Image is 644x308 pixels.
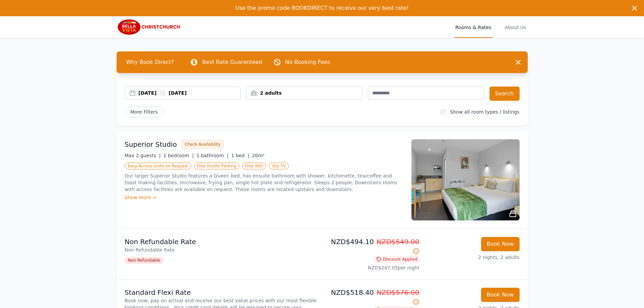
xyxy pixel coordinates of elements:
[235,5,409,11] span: Use the promo code BOOKDIRECT to receive our very best rate!
[285,58,330,66] p: No Booking Fees
[377,288,420,297] span: NZD$576.00
[325,264,420,271] p: NZD$247.05 per night
[377,238,420,246] span: NZD$549.00
[125,140,177,149] h3: Superior Studio
[503,16,527,38] a: About Us
[125,106,164,118] span: More Filters
[202,58,262,66] p: Best Rate Guaranteed
[125,153,161,158] span: Max 2 guests |
[125,288,319,297] p: Standard Flexi Rate
[125,163,191,169] span: Easy-Access Units on Request
[490,87,520,101] button: Search
[450,109,519,115] label: Show all room types / listings
[194,163,239,169] span: Free Onsite Parking
[125,194,403,201] div: Show more >
[181,139,224,149] button: Check Availability
[425,254,520,261] p: 2 nights, 2 adults
[374,256,420,263] span: Discount Applied
[125,257,164,264] span: Non Refundable
[325,288,420,307] p: NZD$518.40
[125,172,403,193] p: Our larger Superior Studio features a Queen bed, has ensuite bathroom with shower, kitchenette, t...
[242,163,266,169] span: Free WiFi
[231,153,249,158] span: 1 bed |
[125,237,319,246] p: Non Refundable Rate
[481,288,520,302] button: Book Now
[121,55,180,69] span: Why Book Direct?
[252,153,264,158] span: 20m²
[163,153,194,158] span: 1 bedroom |
[125,246,319,253] p: Non Refundable Rate
[454,16,493,38] a: Rooms & Rates
[196,153,229,158] span: 1 bathroom |
[139,90,241,96] div: [DATE] [DATE]
[481,237,520,251] button: Book Now
[269,163,289,169] span: Sky TV
[246,90,362,96] div: 2 adults
[117,19,182,35] img: Bella Vista Christchurch
[325,237,420,256] p: NZD$494.10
